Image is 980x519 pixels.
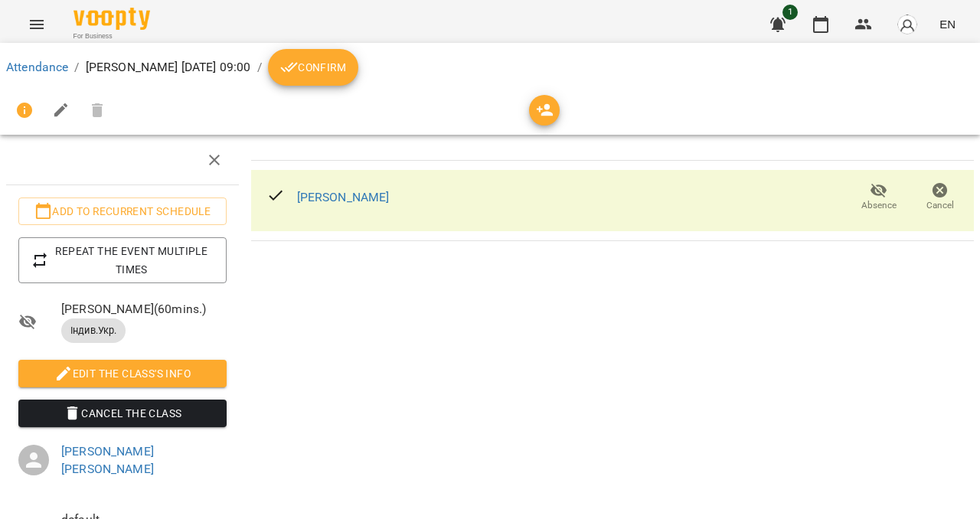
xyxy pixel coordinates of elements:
span: [PERSON_NAME] ( 60 mins. ) [61,300,227,318]
button: Absence [848,176,910,219]
button: Menu [18,6,55,43]
span: Repeat the event multiple times [31,242,214,279]
button: Repeat the event multiple times [18,237,227,283]
span: Індив.Укр. [61,324,126,338]
span: Add to recurrent schedule [31,202,214,220]
img: avatar_s.png [897,14,918,35]
button: Add to recurrent schedule [18,197,227,225]
span: For Business [73,31,150,41]
a: [PERSON_NAME] [297,190,390,204]
li: / [257,58,262,77]
span: Confirm [280,58,346,77]
img: Voopty Logo [73,8,150,30]
span: Cancel [926,199,954,212]
button: Confirm [268,49,358,86]
nav: breadcrumb [6,49,974,86]
a: [PERSON_NAME] [PERSON_NAME] [61,444,154,477]
li: / [74,58,79,77]
button: Cancel [910,176,971,219]
p: [PERSON_NAME] [DATE] 09:00 [86,58,251,77]
button: Edit the class's Info [18,360,227,387]
button: EN [933,10,962,38]
span: Absence [861,199,897,212]
span: Edit the class's Info [31,364,214,383]
span: Cancel the class [31,404,214,423]
button: Cancel the class [18,400,227,427]
span: 1 [782,5,798,20]
a: Attendance [6,60,68,74]
span: EN [939,16,955,32]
